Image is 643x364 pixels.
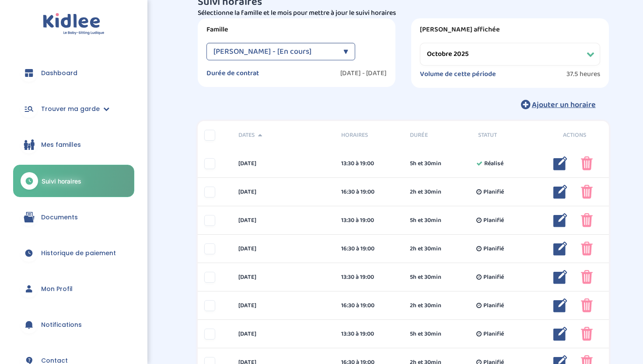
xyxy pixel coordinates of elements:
[340,69,387,78] label: [DATE] - [DATE]
[403,131,472,140] div: Durée
[13,237,134,269] a: Historique de paiement
[483,273,504,282] span: Planifié
[341,216,397,225] div: 13:30 à 19:00
[483,187,504,197] span: Planifié
[581,213,593,227] img: poubelle_rose.png
[206,69,259,78] label: Durée de contrat
[410,329,441,339] span: 5h et 30min
[540,131,609,140] div: Actions
[232,301,335,310] div: [DATE]
[232,187,335,197] div: [DATE]
[13,273,134,305] a: Mon Profil
[581,185,593,199] img: poubelle_rose.png
[341,159,397,168] div: 13:30 à 19:00
[198,8,609,18] p: Sélectionne la famille et le mois pour mettre à jour le suivi horaires
[41,213,78,222] span: Documents
[581,298,593,312] img: poubelle_rose.png
[232,244,335,253] div: [DATE]
[483,301,504,310] span: Planifié
[341,187,397,197] div: 16:30 à 19:00
[553,270,567,284] img: modifier_bleu.png
[341,273,397,282] div: 13:30 à 19:00
[42,177,81,186] span: Suivi horaires
[508,95,609,114] button: Ajouter un horaire
[341,301,397,310] div: 16:30 à 19:00
[553,298,567,312] img: modifier_bleu.png
[213,43,311,60] span: [PERSON_NAME] - [En cours]
[41,69,77,78] span: Dashboard
[41,284,73,294] span: Mon Profil
[553,156,567,170] img: modifier_bleu.png
[41,104,100,114] span: Trouver ma garde
[472,131,540,140] div: Statut
[553,242,567,256] img: modifier_bleu.png
[343,43,348,60] div: ▼
[581,242,593,256] img: poubelle_rose.png
[420,70,496,79] label: Volume de cette période
[232,131,335,140] div: Dates
[232,329,335,339] div: [DATE]
[13,57,134,89] a: Dashboard
[41,140,81,149] span: Mes familles
[483,244,504,253] span: Planifié
[13,129,134,160] a: Mes familles
[41,320,82,329] span: Notifications
[410,244,441,253] span: 2h et 30min
[13,309,134,340] a: Notifications
[553,185,567,199] img: modifier_bleu.png
[532,99,596,111] span: Ajouter un horaire
[13,201,134,233] a: Documents
[410,273,441,282] span: 5h et 30min
[13,93,134,125] a: Trouver ma garde
[41,249,116,258] span: Historique de paiement
[232,159,335,168] div: [DATE]
[483,216,504,225] span: Planifié
[553,213,567,227] img: modifier_bleu.png
[206,25,387,34] label: Famille
[420,25,600,34] label: [PERSON_NAME] affichée
[410,216,441,225] span: 5h et 30min
[410,187,441,197] span: 2h et 30min
[232,216,335,225] div: [DATE]
[341,131,397,140] span: Horaires
[581,327,593,341] img: poubelle_rose.png
[581,156,593,170] img: poubelle_rose.png
[410,159,441,168] span: 5h et 30min
[13,165,134,197] a: Suivi horaires
[341,244,397,253] div: 16:30 à 19:00
[410,301,441,310] span: 2h et 30min
[553,327,567,341] img: modifier_bleu.png
[341,329,397,339] div: 13:30 à 19:00
[581,270,593,284] img: poubelle_rose.png
[43,13,105,35] img: logo.svg
[483,329,504,339] span: Planifié
[232,273,335,282] div: [DATE]
[566,70,600,79] span: 37.5 heures
[484,159,503,168] span: Réalisé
